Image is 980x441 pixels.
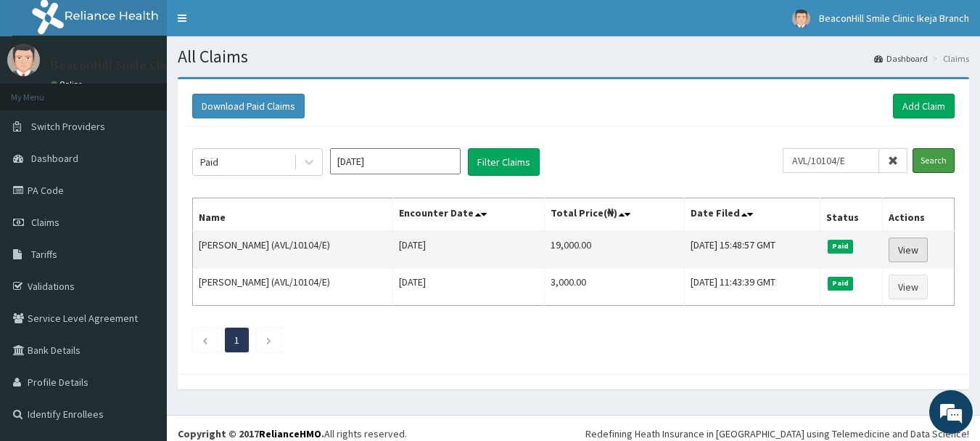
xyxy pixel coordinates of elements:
input: Search by HMO ID [783,148,879,173]
a: View [889,238,928,262]
input: Select Month and Year [330,148,461,174]
strong: Copyright © 2017 . [178,427,324,440]
h1: All Claims [178,47,969,66]
td: [DATE] 11:43:39 GMT [685,269,820,306]
img: User Image [792,9,810,28]
th: Encounter Date [392,198,544,232]
span: BeaconHill Smile Clinic Ikeja Branch [819,12,969,25]
td: [PERSON_NAME] (AVL/10104/E) [193,231,393,269]
textarea: Type your message and hit 'Enter' [7,290,276,341]
a: Online [51,79,86,89]
th: Name [193,198,393,232]
button: Filter Claims [468,148,540,176]
a: View [889,275,928,299]
td: [DATE] [392,231,544,269]
div: Paid [200,155,218,169]
div: Chat with us now [75,81,244,100]
span: Paid [828,277,854,290]
span: We're online! [84,129,200,276]
a: Add Claim [893,94,955,118]
span: Dashboard [31,152,78,165]
li: Claims [929,52,969,65]
p: BeaconHill Smile Clinic Ikeja Branch [51,59,252,72]
th: Date Filed [685,198,820,232]
td: [PERSON_NAME] (AVL/10104/E) [193,269,393,306]
th: Status [820,198,882,232]
a: Dashboard [874,52,928,65]
input: Search [913,148,955,173]
td: [DATE] 15:48:57 GMT [685,231,820,269]
div: Minimize live chat window [238,7,273,42]
img: User Image [7,44,40,76]
th: Actions [883,198,955,232]
a: RelianceHMO [259,427,321,440]
span: Switch Providers [31,120,105,133]
span: Tariffs [31,248,57,261]
a: Next page [265,333,272,347]
td: [DATE] [392,269,544,306]
th: Total Price(₦) [544,198,685,232]
div: Redefining Heath Insurance in [GEOGRAPHIC_DATA] using Telemedicine and Data Science! [585,426,969,441]
a: Previous page [202,333,208,347]
td: 3,000.00 [544,269,685,306]
span: Claims [31,216,59,229]
button: Download Paid Claims [192,94,305,118]
td: 19,000.00 [544,231,685,269]
span: Paid [828,240,854,253]
a: Page 1 is your current page [234,333,239,347]
img: d_794563401_company_1708531726252_794563401 [27,73,59,109]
